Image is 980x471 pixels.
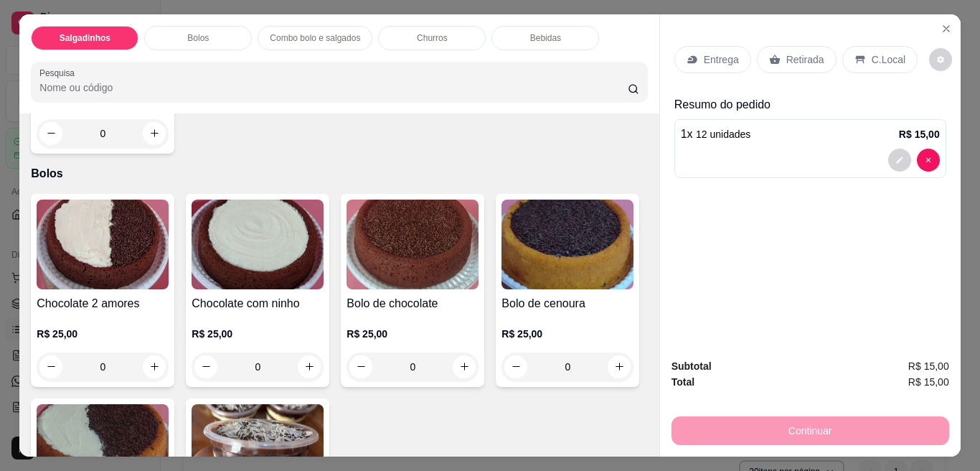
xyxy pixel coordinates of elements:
[888,149,911,172] button: decrease-product-quantity
[530,32,561,44] p: Bebidas
[681,126,751,143] p: 1 x
[899,127,940,141] p: R$ 15,00
[60,32,110,44] p: Salgadinhos
[872,52,905,67] p: C.Local
[347,295,479,312] h4: Bolo de chocolate
[501,295,633,312] h4: Bolo de cenoura
[39,67,80,79] label: Pesquisa
[347,327,479,341] p: R$ 25,00
[192,295,324,312] h4: Chocolate com ninho
[696,129,750,140] span: 12 unidades
[270,32,360,44] p: Combo bolo e salgados
[608,355,631,378] button: increase-product-quantity
[39,80,628,95] input: Pesquisa
[786,52,824,67] p: Retirada
[501,200,633,289] img: product-image
[143,355,166,378] button: increase-product-quantity
[908,358,949,374] span: R$ 15,00
[417,32,448,44] p: Churros
[501,327,633,341] p: R$ 25,00
[349,355,372,378] button: decrease-product-quantity
[192,327,324,341] p: R$ 25,00
[935,17,958,40] button: Close
[917,149,940,172] button: decrease-product-quantity
[39,355,62,378] button: decrease-product-quantity
[453,355,476,378] button: increase-product-quantity
[187,32,209,44] p: Bolos
[192,200,324,289] img: product-image
[672,360,712,372] strong: Subtotal
[504,355,527,378] button: decrease-product-quantity
[37,327,169,341] p: R$ 25,00
[704,52,739,67] p: Entrega
[347,200,479,289] img: product-image
[298,355,321,378] button: increase-product-quantity
[31,165,647,182] p: Bolos
[672,376,694,388] strong: Total
[908,374,949,390] span: R$ 15,00
[674,96,946,113] p: Resumo do pedido
[929,48,952,71] button: decrease-product-quantity
[194,355,217,378] button: decrease-product-quantity
[39,122,62,145] button: decrease-product-quantity
[37,200,169,289] img: product-image
[143,122,166,145] button: increase-product-quantity
[37,295,169,312] h4: Chocolate 2 amores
